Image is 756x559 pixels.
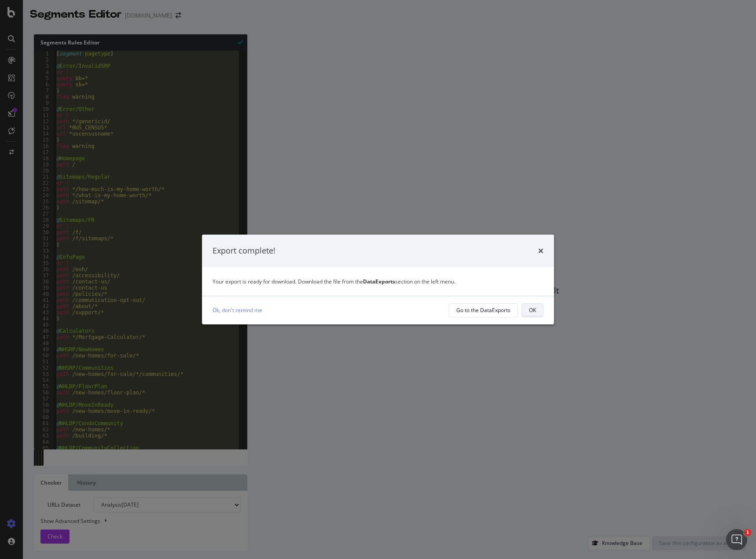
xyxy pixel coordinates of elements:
[529,306,536,314] div: OK
[538,245,543,257] div: times
[213,245,275,257] div: Export complete!
[521,303,543,317] button: OK
[744,529,751,536] span: 1
[213,305,262,315] a: Ok, don't remind me
[456,306,510,314] div: Go to the DataExports
[213,278,543,285] div: Your export is ready for download. Download the file from the
[363,278,455,285] span: section on the left menu.
[449,303,518,317] button: Go to the DataExports
[726,529,747,550] iframe: Intercom live chat
[202,235,554,324] div: modal
[363,278,395,285] strong: DataExports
